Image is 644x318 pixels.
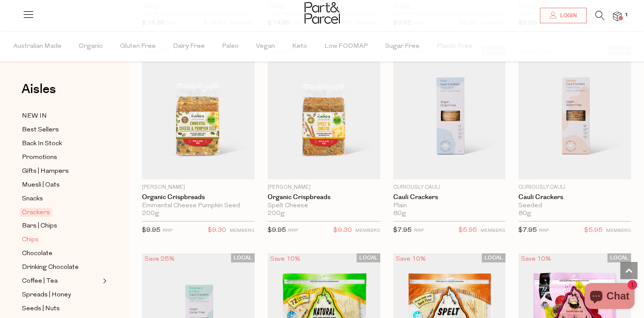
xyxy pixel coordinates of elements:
[142,253,177,265] div: Save 25%
[582,283,637,311] inbox-online-store-chat: Shopify online store chat
[22,221,57,231] span: Bars | Chips
[518,184,631,191] p: Curiously Cauli
[613,12,622,21] a: 1
[355,228,380,233] small: MEMBERS
[288,228,298,233] small: RRP
[22,166,100,177] a: Gifts | Hampers
[142,184,255,191] p: [PERSON_NAME]
[22,262,79,273] span: Drinking Chocolate
[22,153,57,163] span: Promotions
[173,31,205,62] span: Dairy Free
[333,225,352,236] span: $9.30
[22,248,100,259] a: Chocolate
[268,193,380,201] a: Organic Crispbreads
[607,253,631,262] span: LOCAL
[22,125,100,135] a: Best Sellers
[22,125,59,135] span: Best Sellers
[142,210,159,218] span: 200g
[22,207,100,218] a: Crackers
[518,210,531,218] span: 80g
[13,31,62,62] span: Australian Made
[22,83,56,104] a: Aisles
[268,46,380,179] img: Organic Crispbreads
[22,303,100,314] a: Seeds | Nuts
[437,31,472,62] span: Plastic Free
[518,193,631,201] a: Cauli Crackers
[558,12,577,19] span: Login
[208,225,226,236] span: $9.30
[292,31,307,62] span: Keto
[22,290,71,300] span: Spreads | Honey
[385,31,419,62] span: Sugar Free
[22,166,69,177] span: Gifts | Hampers
[268,202,380,210] div: Spelt Cheese
[22,111,47,122] span: NEW IN
[22,234,100,245] a: Chips
[22,221,100,231] a: Bars | Chips
[393,210,406,218] span: 80g
[142,202,255,210] div: Emmental Cheese Pumpkin Seed
[22,111,100,122] a: NEW IN
[584,225,603,236] span: $5.95
[481,228,505,233] small: MEMBERS
[459,225,477,236] span: $5.95
[518,253,554,265] div: Save 10%
[305,2,340,24] img: Part&Parcel
[120,31,156,62] span: Gluten Free
[268,253,303,265] div: Save 10%
[482,253,505,262] span: LOCAL
[414,228,424,233] small: RRP
[357,253,380,262] span: LOCAL
[256,31,275,62] span: Vegan
[22,304,60,314] span: Seeds | Nuts
[22,194,43,204] span: Snacks
[22,180,100,190] a: Muesli | Oats
[222,31,239,62] span: Paleo
[606,228,631,233] small: MEMBERS
[22,235,39,245] span: Chips
[22,193,100,204] a: Snacks
[22,249,52,259] span: Chocolate
[142,227,160,234] span: $9.95
[231,253,255,262] span: LOCAL
[518,46,631,179] img: Cauli Crackers
[142,46,255,179] img: Organic Crispbreads
[163,228,173,233] small: RRP
[22,262,100,273] a: Drinking Chocolate
[22,290,100,300] a: Spreads | Honey
[230,228,255,233] small: MEMBERS
[142,193,255,201] a: Organic Crispbreads
[22,139,62,149] span: Back In Stock
[393,193,506,201] a: Cauli Crackers
[268,210,285,218] span: 200g
[268,227,286,234] span: $9.95
[393,253,428,265] div: Save 10%
[393,202,506,210] div: Plain
[22,276,58,287] span: Coffee | Tea
[393,184,506,191] p: Curiously Cauli
[393,227,412,234] span: $7.95
[79,31,103,62] span: Organic
[539,228,549,233] small: RRP
[101,276,107,286] button: Expand/Collapse Coffee | Tea
[22,138,100,149] a: Back In Stock
[20,208,52,217] span: Crackers
[393,46,506,179] img: Cauli Crackers
[268,184,380,191] p: [PERSON_NAME]
[22,80,56,99] span: Aisles
[518,227,537,234] span: $7.95
[22,276,100,287] a: Coffee | Tea
[540,8,587,23] a: Login
[22,152,100,163] a: Promotions
[22,180,60,190] span: Muesli | Oats
[324,31,368,62] span: Low FODMAP
[622,11,630,19] span: 1
[518,202,631,210] div: Seeded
